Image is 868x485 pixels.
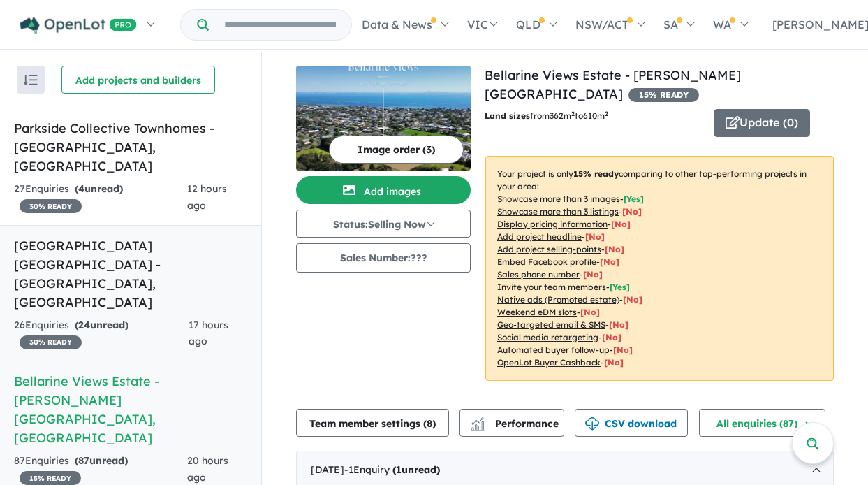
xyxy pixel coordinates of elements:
span: [ Yes ] [610,282,630,292]
a: Bellarine Views Estate - [PERSON_NAME][GEOGRAPHIC_DATA] [485,67,741,102]
u: Weekend eDM slots [497,307,577,317]
p: Your project is only comparing to other top-performing projects in your area: - - - - - - - - - -... [485,156,834,381]
u: Native ads (Promoted estate) [497,294,619,305]
u: Showcase more than 3 listings [497,206,619,217]
u: Showcase more than 3 images [497,194,620,204]
button: Image order (3) [329,136,464,164]
span: 8 [427,417,432,430]
span: [ No ] [622,206,642,217]
u: 610 m [583,110,608,121]
span: 30 % READY [20,335,82,349]
img: sort.svg [24,75,38,85]
u: Social media retargeting [497,332,598,342]
u: Automated buyer follow-up [497,345,610,355]
span: 12 hours ago [187,182,227,212]
img: Openlot PRO Logo White [20,17,137,34]
div: 26 Enquir ies [14,317,189,351]
img: Bellarine Views Estate - Clifton Springs [296,66,471,171]
span: 15 % READY [20,471,81,485]
span: to [575,110,608,121]
u: 362 m [550,110,575,121]
span: [No] [609,319,628,330]
span: 1 [396,463,402,476]
u: Add project headline [497,231,582,242]
span: [ No ] [583,269,603,280]
u: Add project selling-points [497,244,601,254]
button: CSV download [575,409,688,437]
span: [ No ] [600,256,619,267]
strong: ( unread) [75,182,123,195]
span: 24 [78,319,90,331]
span: Performance [473,417,559,430]
sup: 2 [571,110,575,117]
span: [ No ] [611,219,631,229]
u: Sales phone number [497,269,580,280]
span: [ No ] [585,231,605,242]
button: Add images [296,176,471,204]
span: - 1 Enquir y [344,463,440,476]
b: 15 % ready [573,168,619,179]
img: line-chart.svg [471,417,484,425]
strong: ( unread) [392,463,440,476]
span: [ No ] [605,244,624,254]
u: Invite your team members [497,282,606,292]
span: [No] [602,332,621,342]
span: 30 % READY [20,199,82,213]
span: 87 [78,454,89,467]
u: OpenLot Buyer Cashback [497,357,601,368]
button: Status:Selling Now [296,210,471,238]
u: Geo-targeted email & SMS [497,319,605,330]
button: All enquiries (87) [699,409,825,437]
span: [No] [613,345,633,355]
button: Team member settings (8) [296,409,449,437]
h5: Bellarine Views Estate - [PERSON_NAME][GEOGRAPHIC_DATA] , [GEOGRAPHIC_DATA] [14,372,247,447]
span: [No] [604,357,624,368]
strong: ( unread) [75,319,128,331]
span: [ Yes ] [624,194,644,204]
strong: ( unread) [75,454,128,467]
span: 4 [78,182,84,195]
span: [No] [623,294,642,305]
span: 20 hours ago [187,454,228,484]
span: [No] [580,307,600,317]
button: Add projects and builders [61,66,215,94]
button: Sales Number:??? [296,243,471,273]
img: bar-chart.svg [471,421,485,430]
sup: 2 [605,110,608,117]
button: Update (0) [714,109,810,137]
p: from [485,109,703,123]
u: Embed Facebook profile [497,256,596,267]
h5: [GEOGRAPHIC_DATA] [GEOGRAPHIC_DATA] - [GEOGRAPHIC_DATA] , [GEOGRAPHIC_DATA] [14,236,247,312]
b: Land sizes [485,110,530,121]
span: 17 hours ago [189,319,228,348]
input: Try estate name, suburb, builder or developer [212,10,348,40]
button: Performance [459,409,564,437]
span: 15 % READY [628,88,699,102]
u: Display pricing information [497,219,608,229]
h5: Parkside Collective Townhomes - [GEOGRAPHIC_DATA] , [GEOGRAPHIC_DATA] [14,119,247,175]
img: download icon [585,417,599,431]
div: 27 Enquir ies [14,181,187,215]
